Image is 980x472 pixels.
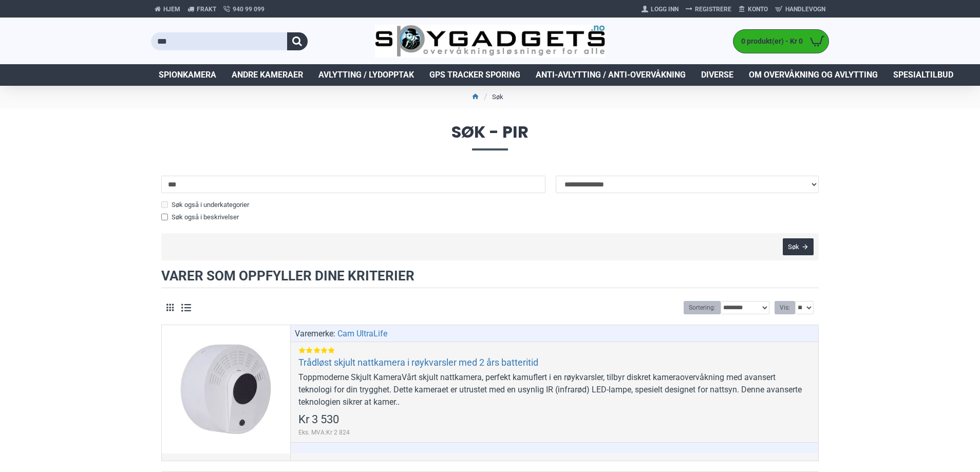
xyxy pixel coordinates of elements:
input: Søk også i beskrivelser [161,214,168,220]
a: Trådløst skjult nattkamera i røykvarsler med 2 års batteritid [298,356,538,368]
label: Søk også i underkategorier [161,200,249,210]
span: Logg Inn [651,5,679,14]
a: Avlytting / Lydopptak [311,64,422,86]
a: GPS Tracker Sporing [422,64,528,86]
a: Spionkamera [151,64,224,86]
span: Eks. MVA:Kr 2 824 [298,428,350,437]
span: Varemerke: [295,328,335,340]
span: Om overvåkning og avlytting [749,69,878,81]
span: Konto [748,5,768,14]
span: Hjem [163,5,180,14]
span: Anti-avlytting / Anti-overvåkning [536,69,686,81]
a: Spesialtilbud [885,64,961,86]
label: Vis: [775,301,795,314]
span: Søk [788,243,799,250]
span: Spesialtilbud [893,69,953,81]
a: Andre kameraer [224,64,311,86]
span: Frakt [197,5,216,14]
span: Kr 3 530 [298,414,339,425]
img: SpyGadgets.no [375,25,606,58]
a: Konto [735,1,771,17]
a: 0 produkt(er) - Kr 0 [733,30,828,53]
span: 940 99 099 [233,5,265,14]
span: 0 produkt(er) - Kr 0 [733,36,805,47]
span: Avlytting / Lydopptak [318,69,414,81]
label: Sortering: [684,301,721,314]
a: Handlevogn [771,1,829,17]
a: Diverse [693,64,741,86]
a: Trådløst skjult nattkamera i røykvarsler med 2 års batteritid Trådløst skjult nattkamera i røykva... [162,325,290,454]
span: Handlevogn [785,5,825,14]
span: Spionkamera [159,69,216,81]
span: Registrere [695,5,731,14]
div: Toppmoderne Skjult KameraVårt skjult nattkamera, perfekt kamuflert i en røykvarsler, tilbyr diskr... [298,371,811,408]
a: Registrere [682,1,735,17]
a: Anti-avlytting / Anti-overvåkning [528,64,693,86]
h2: Varer som oppfyller dine kriterier [161,268,819,288]
a: Logg Inn [638,1,682,17]
label: Søk også i beskrivelser [161,212,239,222]
a: Cam UltraLife [337,328,387,340]
input: Søk også i underkategorier [161,201,168,208]
a: Om overvåkning og avlytting [741,64,885,86]
button: Søk [783,238,814,255]
span: GPS Tracker Sporing [429,69,520,81]
span: Søk - pir [151,124,829,150]
span: Andre kameraer [232,69,303,81]
span: Diverse [701,69,733,81]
